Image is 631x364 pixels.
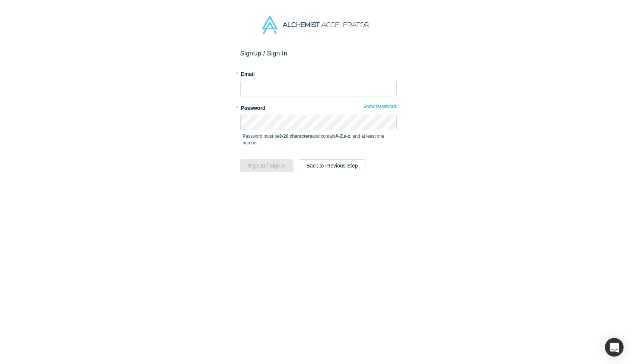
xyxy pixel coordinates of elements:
p: Password must be and contain , , and at least one number. [243,133,394,146]
img: Alchemist Accelerator Logo [262,16,369,34]
label: Password [240,102,397,112]
button: Show Password [363,102,396,111]
button: SignUp / Sign In [240,159,294,172]
label: Email [240,68,397,78]
strong: a-z [344,134,350,139]
h2: Sign Up / Sign In [240,50,397,57]
button: Back to Previous Step [299,159,366,172]
strong: A-Z [335,134,343,139]
strong: 8-20 characters [279,134,312,139]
